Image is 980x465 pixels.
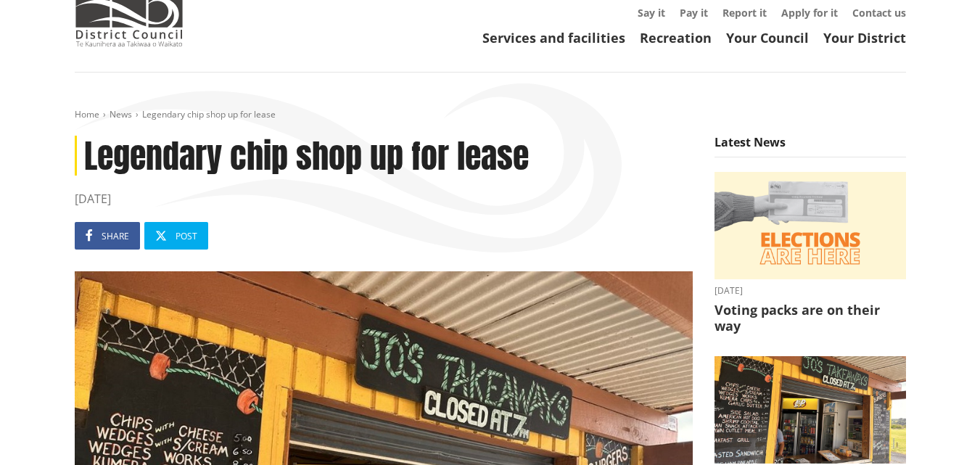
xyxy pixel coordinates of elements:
[823,29,906,46] a: Your District
[75,222,140,250] a: Share
[75,190,693,207] time: [DATE]
[142,108,276,120] span: Legendary chip shop up for lease
[852,6,906,20] a: Contact us
[715,172,906,334] a: [DATE] Voting packs are on their way
[638,6,665,20] a: Say it
[110,108,132,120] a: News
[75,136,693,176] h1: Legendary chip shop up for lease
[715,172,906,280] img: Elections are here
[144,222,208,250] a: Post
[715,356,906,464] img: Jo's takeaways, Papahua Reserve, Raglan
[482,29,625,46] a: Services and facilities
[640,29,712,46] a: Recreation
[715,287,906,295] time: [DATE]
[102,230,129,242] span: Share
[726,29,809,46] a: Your Council
[176,230,197,242] span: Post
[715,136,906,157] h5: Latest News
[781,6,838,20] a: Apply for it
[75,108,99,120] a: Home
[722,6,767,20] a: Report it
[715,303,906,334] h3: Voting packs are on their way
[913,404,965,456] iframe: Messenger Launcher
[680,6,708,20] a: Pay it
[75,109,906,121] nav: breadcrumb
